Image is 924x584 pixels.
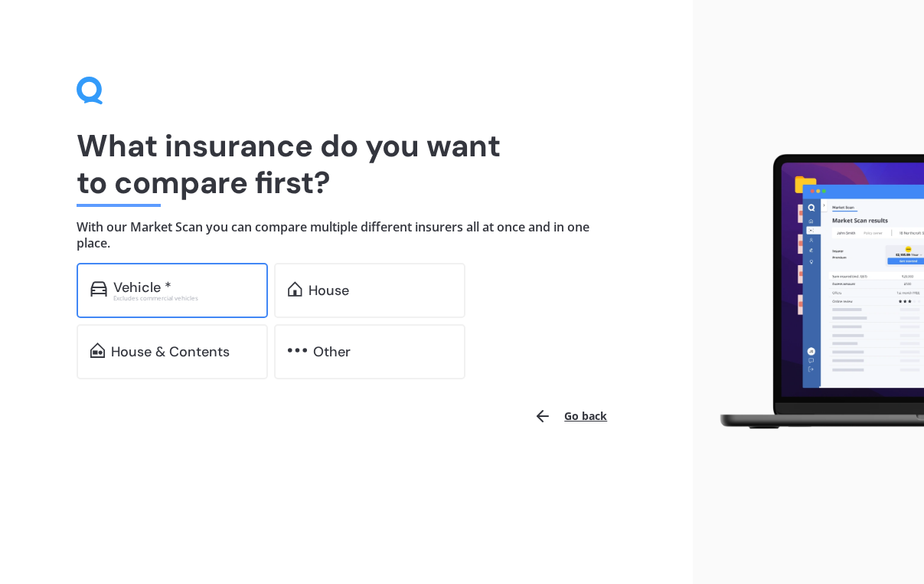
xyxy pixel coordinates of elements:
[524,398,616,435] button: Go back
[90,281,107,297] img: car.f15378c7a67c060ca3f3.svg
[77,219,616,251] h4: With our Market Scan you can compare multiple different insurers all at once and in one place.
[113,280,171,295] div: Vehicle *
[313,344,351,359] div: Other
[111,344,230,359] div: House & Contents
[288,343,307,358] img: other.81dba5aafe580aa69f38.svg
[309,283,349,298] div: House
[288,281,302,297] img: home.91c183c226a05b4dc763.svg
[113,295,254,301] div: Excludes commercial vehicles
[705,148,924,435] img: laptop.webp
[90,343,105,358] img: home-and-contents.b802091223b8502ef2dd.svg
[77,127,616,201] h1: What insurance do you want to compare first?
